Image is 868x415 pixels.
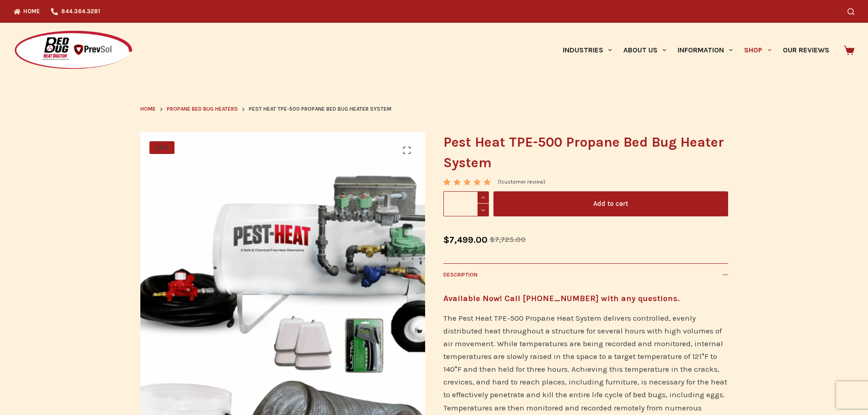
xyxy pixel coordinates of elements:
[443,179,450,193] span: 1
[443,235,488,245] bdi: 7,499.00
[499,179,501,185] span: 1
[557,23,617,77] a: Industries
[847,8,854,15] button: Search
[167,105,238,114] a: Propane Bed Bug Heaters
[443,132,728,173] h1: Pest Heat TPE-500 Propane Bed Bug Heater System
[490,235,495,244] span: $
[739,23,777,77] a: Shop
[443,179,492,227] span: Rated out of 5 based on customer rating
[249,105,391,114] span: Pest Heat TPE-500 Propane Bed Bug Heater System
[672,23,739,77] a: Information
[140,106,156,112] span: Home
[557,23,835,77] nav: Primary
[149,141,175,154] span: SALE
[167,106,238,112] span: Propane Bed Bug Heaters
[398,141,416,159] a: 🔍
[443,263,728,286] button: Description
[443,179,492,185] div: Rated 5.00 out of 5
[617,23,672,77] a: About Us
[493,191,728,216] button: Add to cart
[443,191,489,216] input: Product quantity
[140,105,156,114] a: Home
[490,235,526,244] bdi: 7,725.00
[443,292,728,305] h4: Available Now! Call [PHONE_NUMBER] with any questions.
[498,178,545,187] a: (1customer review)
[443,235,449,245] span: $
[14,30,133,71] img: Prevsol/Bed Bug Heat Doctor
[777,23,835,77] a: Our Reviews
